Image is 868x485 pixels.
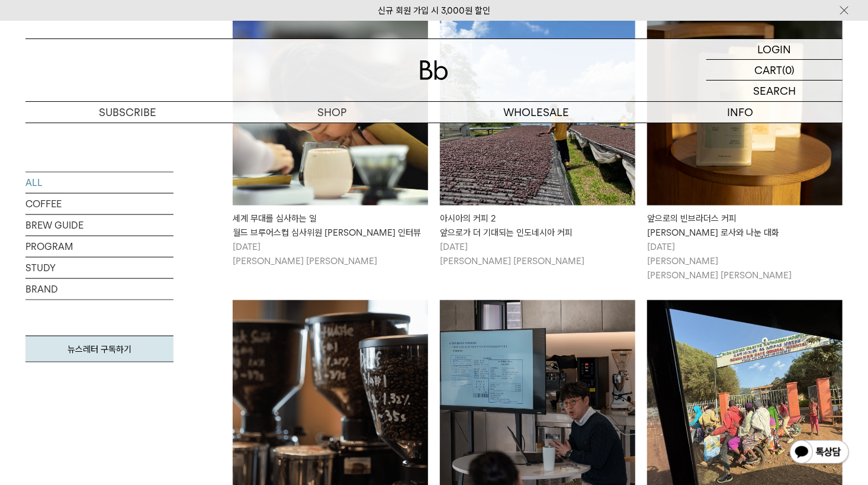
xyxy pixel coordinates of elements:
[758,39,792,59] p: LOGIN
[25,215,173,236] a: BREW GUIDE
[753,81,796,101] p: SEARCH
[25,236,173,257] a: PROGRAM
[647,211,843,240] div: 앞으로의 빈브라더스 커피 [PERSON_NAME] 로사와 나눈 대화
[638,102,843,123] p: INFO
[25,194,173,214] a: COFFEE
[25,172,173,193] a: ALL
[230,102,434,123] a: SHOP
[706,60,843,81] a: CART (0)
[440,10,635,268] a: 아시아의 커피 2앞으로가 더 기대되는 인도네시아 커피 아시아의 커피 2앞으로가 더 기대되는 인도네시아 커피 [DATE][PERSON_NAME] [PERSON_NAME]
[706,39,843,60] a: LOGIN
[440,240,635,268] p: [DATE] [PERSON_NAME] [PERSON_NAME]
[233,211,428,240] div: 세계 무대를 심사하는 일 월드 브루어스컵 심사위원 [PERSON_NAME] 인터뷰
[25,279,173,300] a: BRAND
[647,10,843,282] a: 앞으로의 빈브라더스 커피 그린빈 바이어 로사와 나눈 대화 앞으로의 빈브라더스 커피[PERSON_NAME] 로사와 나눈 대화 [DATE][PERSON_NAME][PERSON_N...
[434,102,638,123] p: WHOLESALE
[25,336,173,362] a: 뉴스레터 구독하기
[378,5,490,16] a: 신규 회원 가입 시 3,000원 할인
[789,439,850,467] img: 카카오톡 채널 1:1 채팅 버튼
[782,60,795,80] p: (0)
[233,10,428,268] a: 세계 무대를 심사하는 일월드 브루어스컵 심사위원 크리스티 인터뷰 세계 무대를 심사하는 일월드 브루어스컵 심사위원 [PERSON_NAME] 인터뷰 [DATE][PERSON_NA...
[25,102,230,123] a: SUBSCRIBE
[647,240,843,282] p: [DATE] [PERSON_NAME] [PERSON_NAME] [PERSON_NAME]
[233,240,428,268] p: [DATE] [PERSON_NAME] [PERSON_NAME]
[420,60,448,80] img: 로고
[25,258,173,278] a: STUDY
[754,60,782,80] p: CART
[440,211,635,240] div: 아시아의 커피 2 앞으로가 더 기대되는 인도네시아 커피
